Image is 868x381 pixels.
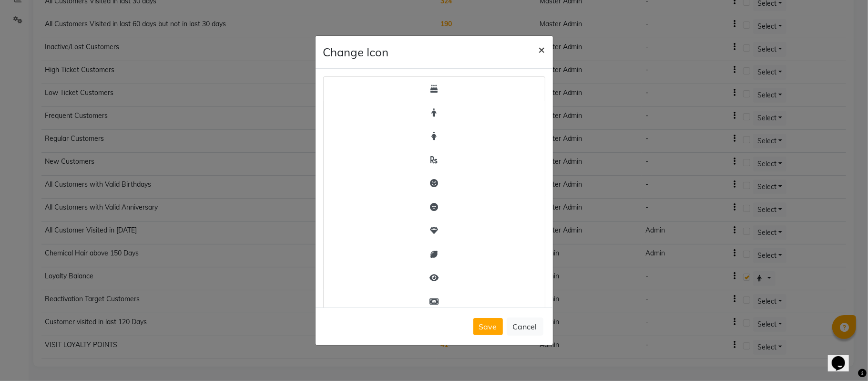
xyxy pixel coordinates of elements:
span: × [539,42,545,56]
button: Close [531,36,553,63]
iframe: chat widget [828,343,858,371]
button: Save [473,318,503,335]
h4: Change Icon [323,43,389,61]
button: Cancel [507,317,543,336]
